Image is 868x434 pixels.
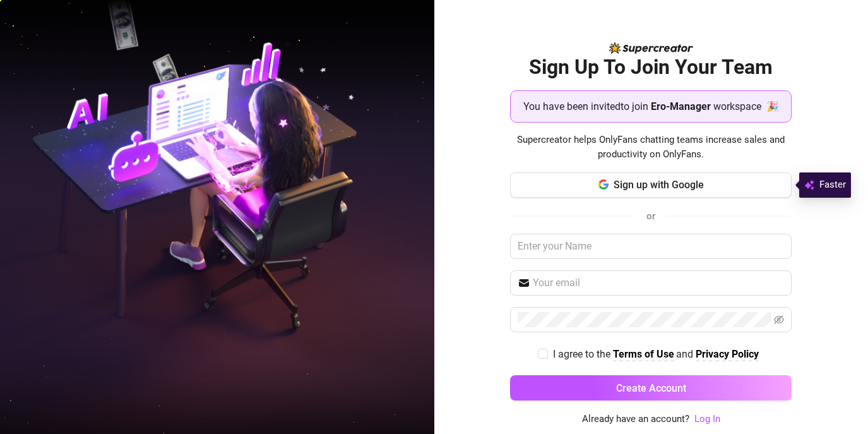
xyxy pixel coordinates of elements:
a: Privacy Policy [696,348,759,361]
span: I agree to the [553,348,613,360]
a: Terms of Use [613,348,674,361]
a: Log In [694,413,720,425]
span: workspace 🎉 [713,99,779,114]
input: Your email [533,275,784,291]
img: svg%3e [804,178,814,193]
h2: Sign Up To Join Your Team [510,54,792,80]
a: Log In [694,412,720,427]
span: eye-invisible [774,315,784,325]
strong: Terms of Use [613,348,674,360]
button: Create Account [510,375,792,401]
span: Sign up with Google [614,179,704,191]
img: logo-BBDzfeDw.svg [609,42,693,54]
button: Sign up with Google [510,172,792,198]
span: or [646,210,655,222]
strong: Ero-Manager [651,100,711,112]
span: Supercreator helps OnlyFans chatting teams increase sales and productivity on OnlyFans. [510,133,792,162]
input: Enter your Name [510,234,792,259]
span: Already have an account? [582,412,689,427]
strong: Privacy Policy [696,348,759,360]
span: Faster [819,178,846,193]
span: Create Account [616,382,686,394]
span: You have been invited to join [523,99,648,114]
span: and [676,348,696,360]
